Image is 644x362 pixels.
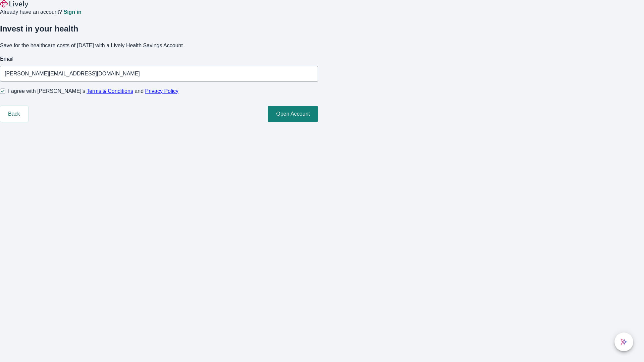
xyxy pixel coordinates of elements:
a: Sign in [63,9,81,15]
a: Terms & Conditions [87,88,133,94]
svg: Lively AI Assistant [621,339,627,345]
button: Open Account [268,106,318,122]
button: chat [614,333,633,351]
a: Privacy Policy [145,88,179,94]
span: I agree with [PERSON_NAME]’s and [8,87,178,95]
